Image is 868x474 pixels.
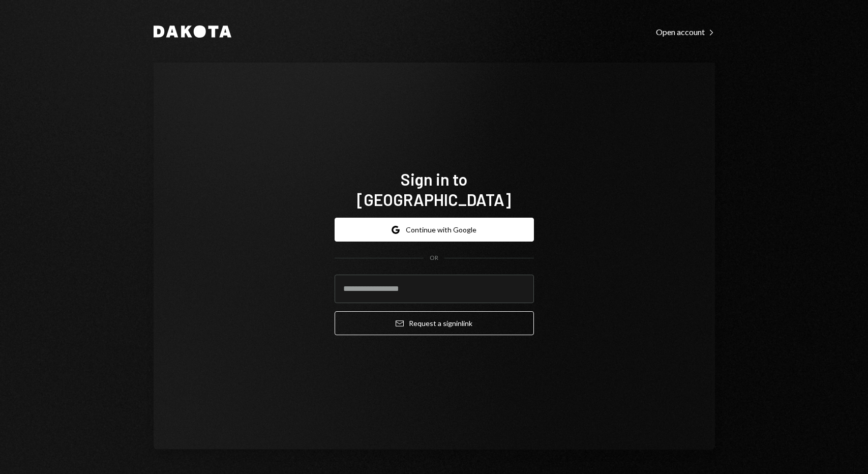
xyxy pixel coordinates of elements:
[656,27,715,37] div: Open account
[335,311,534,335] button: Request a signinlink
[335,169,534,210] h1: Sign in to [GEOGRAPHIC_DATA]
[656,26,715,37] a: Open account
[430,254,438,262] div: OR
[335,218,534,242] button: Continue with Google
